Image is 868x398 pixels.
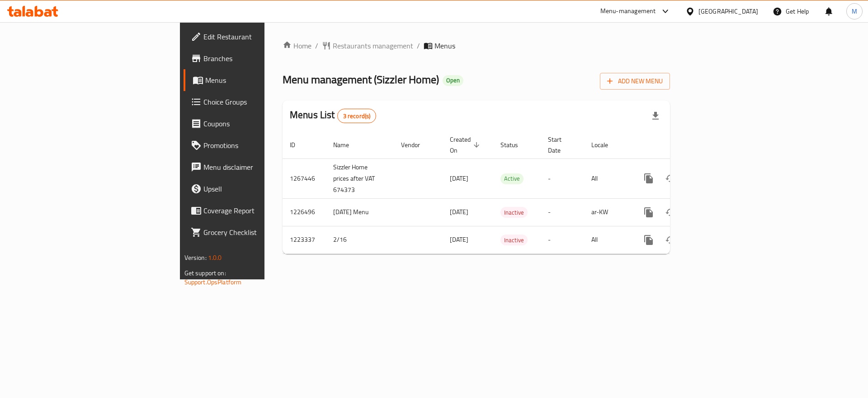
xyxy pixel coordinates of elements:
td: Sizzler Home prices after VAT 674373 [326,158,394,198]
span: Grocery Checklist [203,227,318,238]
span: Choice Groups [203,96,318,107]
td: - [541,226,584,254]
table: enhanced table [283,131,732,254]
button: more [638,168,660,189]
h2: Menus List [290,108,376,123]
span: Name [333,139,361,150]
span: Menus [434,40,455,51]
td: - [541,198,584,226]
button: Change Status [660,168,681,189]
a: Promotions [184,134,325,156]
div: Open [443,75,463,86]
span: Promotions [203,140,318,151]
button: Change Status [660,201,681,223]
span: Add New Menu [607,76,663,87]
span: [DATE] [450,206,468,218]
span: Status [500,139,530,150]
span: Open [443,77,463,84]
span: ID [290,139,307,150]
a: Grocery Checklist [184,221,325,243]
span: Menu disclaimer [203,162,318,173]
span: Menu management ( Sizzler Home ) [283,69,439,90]
span: Start Date [548,134,573,156]
a: Coverage Report [184,200,325,221]
li: / [417,40,420,51]
a: Menus [184,69,325,91]
th: Actions [631,131,732,159]
a: Choice Groups [184,91,325,113]
a: Branches [184,48,325,69]
td: All [584,226,631,254]
td: ar-KW [584,198,631,226]
button: Add New Menu [600,73,670,90]
div: Inactive [500,207,528,218]
td: [DATE] Menu [326,198,394,226]
span: M [852,6,857,16]
a: Edit Restaurant [184,26,325,48]
span: Restaurants management [333,40,413,51]
span: Locale [591,139,620,150]
span: Menus [205,75,318,86]
a: Restaurants management [322,40,413,51]
div: Export file [645,105,666,127]
div: Menu-management [600,6,656,17]
span: Inactive [500,235,528,245]
span: Edit Restaurant [203,31,318,42]
span: 1.0.0 [208,252,222,264]
span: Created On [450,134,482,156]
span: Coverage Report [203,205,318,216]
a: Support.OpsPlatform [184,276,242,288]
td: 2/16 [326,226,394,254]
div: Inactive [500,235,528,245]
span: Inactive [500,207,528,218]
button: more [638,229,660,251]
div: [GEOGRAPHIC_DATA] [698,6,758,16]
td: All [584,158,631,198]
span: Upsell [203,183,318,194]
td: - [541,158,584,198]
span: Get support on: [184,267,226,279]
span: Vendor [401,139,432,150]
span: Active [500,173,524,184]
span: Coupons [203,118,318,129]
a: Menu disclaimer [184,156,325,178]
span: [DATE] [450,234,468,245]
a: Coupons [184,113,325,134]
a: Upsell [184,178,325,200]
span: [DATE] [450,173,468,184]
span: Branches [203,53,318,64]
span: 3 record(s) [338,112,376,120]
button: Change Status [660,229,681,251]
span: Version: [184,252,207,264]
nav: breadcrumb [283,40,670,51]
button: more [638,201,660,223]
